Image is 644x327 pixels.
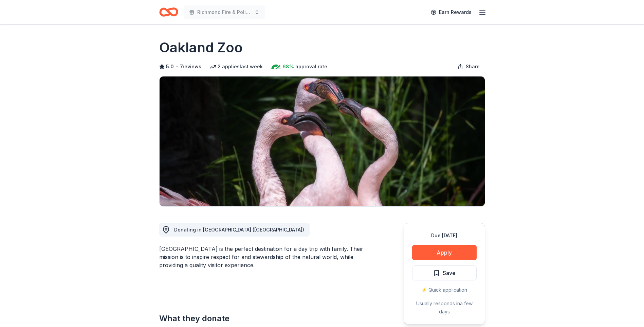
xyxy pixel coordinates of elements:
[174,227,304,233] span: Donating in [GEOGRAPHIC_DATA] ([GEOGRAPHIC_DATA])
[452,60,485,73] button: Share
[166,63,174,71] span: 5.0
[412,286,477,294] div: ⚡️ Quick application
[159,245,371,269] div: [GEOGRAPHIC_DATA] is the perfect destination for a day trip with family. Their mission is to insp...
[282,63,294,71] span: 68%
[184,5,265,19] button: Richmond Fire & Police Toy Program
[160,76,485,206] img: Image for Oakland Zoo
[209,63,263,71] div: 2 applies last week
[176,64,178,69] span: •
[295,63,327,71] span: approval rate
[159,38,243,57] h1: Oakland Zoo
[412,265,477,280] button: Save
[159,313,371,324] h2: What they donate
[466,63,480,71] span: Share
[180,63,201,71] button: 7reviews
[412,299,477,316] div: Usually responds in a few days
[443,269,456,277] span: Save
[412,245,477,260] button: Apply
[427,6,476,18] a: Earn Rewards
[159,4,178,20] a: Home
[412,231,477,240] div: Due [DATE]
[197,8,252,16] span: Richmond Fire & Police Toy Program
